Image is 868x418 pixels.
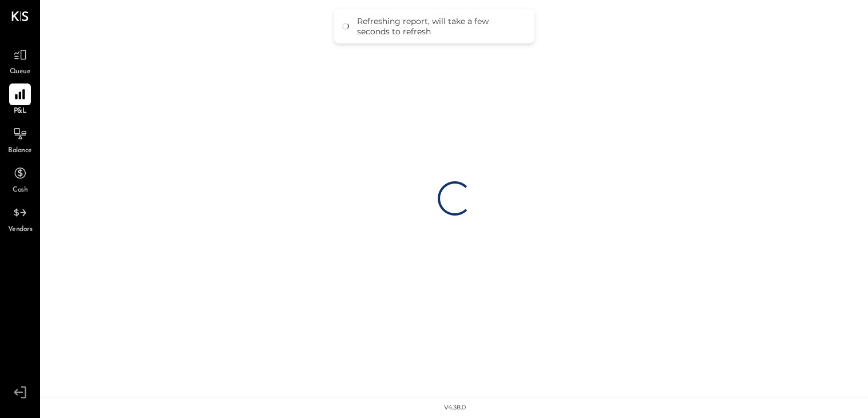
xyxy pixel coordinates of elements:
[1,83,39,117] a: P&L
[10,67,31,77] span: Queue
[8,146,32,156] span: Balance
[13,185,27,196] span: Cash
[8,225,33,235] span: Vendors
[444,403,466,412] div: v 4.38.0
[1,162,39,196] a: Cash
[1,123,39,156] a: Balance
[357,16,523,37] div: Refreshing report, will take a few seconds to refresh
[14,106,27,117] span: P&L
[1,202,39,235] a: Vendors
[1,44,39,77] a: Queue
